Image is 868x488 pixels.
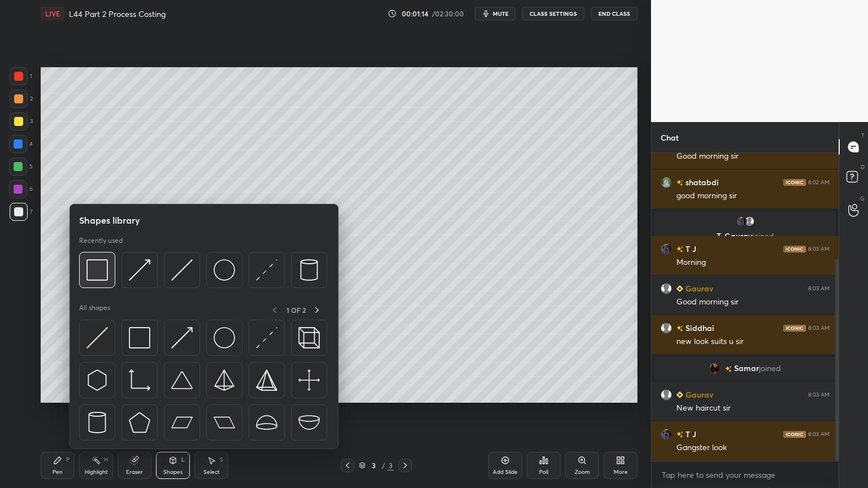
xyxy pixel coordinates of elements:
[676,432,683,438] img: no-rating-badge.077c3623.svg
[220,457,223,463] div: S
[10,203,33,221] div: 7
[591,7,637,20] button: End Class
[256,412,277,433] img: svg+xml;charset=utf-8,%3Csvg%20xmlns%3D%22http%3A%2F%2Fwww.w3.org%2F2000%2Fsvg%22%20width%3D%2238...
[86,259,108,281] img: svg+xml;charset=utf-8,%3Csvg%20xmlns%3D%22http%3A%2F%2Fwww.w3.org%2F2000%2Fsvg%22%20width%3D%2234...
[129,369,150,391] img: svg+xml;charset=utf-8,%3Csvg%20xmlns%3D%22http%3A%2F%2Fwww.w3.org%2F2000%2Fsvg%22%20width%3D%2233...
[683,243,696,255] h6: T J
[203,469,220,475] div: Select
[676,257,830,268] div: Morning
[129,327,150,348] img: svg+xml;charset=utf-8,%3Csvg%20xmlns%3D%22http%3A%2F%2Fwww.w3.org%2F2000%2Fsvg%22%20width%3D%2234...
[783,246,806,252] img: iconic-dark.1390631f.png
[214,259,235,281] img: svg+xml;charset=utf-8,%3Csvg%20xmlns%3D%22http%3A%2F%2Fwww.w3.org%2F2000%2Fsvg%22%20width%3D%2236...
[214,369,235,391] img: svg+xml;charset=utf-8,%3Csvg%20xmlns%3D%22http%3A%2F%2Fwww.w3.org%2F2000%2Fsvg%22%20width%3D%2234...
[652,123,688,152] p: Chat
[683,428,696,440] h6: T J
[171,259,193,281] img: svg+xml;charset=utf-8,%3Csvg%20xmlns%3D%22http%3A%2F%2Fwww.w3.org%2F2000%2Fsvg%22%20width%3D%2230...
[66,457,70,463] div: P
[676,190,830,202] div: good morning sir
[661,429,672,440] img: be583dc6cd58456db7f4e472398e0f3d.jpg
[661,389,672,400] img: default.png
[298,369,320,391] img: svg+xml;charset=utf-8,%3Csvg%20xmlns%3D%22http%3A%2F%2Fwww.w3.org%2F2000%2Fsvg%22%20width%3D%2240...
[522,7,584,20] button: CLASS SETTINGS
[661,243,672,255] img: be583dc6cd58456db7f4e472398e0f3d.jpg
[368,462,379,469] div: 3
[808,391,830,398] div: 8:03 AM
[10,112,33,130] div: 3
[53,469,63,475] div: Pen
[808,179,830,186] div: 8:02 AM
[676,246,683,252] img: no-rating-badge.077c3623.svg
[861,163,865,171] p: D
[539,469,548,475] div: Poll
[79,213,140,227] h5: Shapes library
[298,412,320,433] img: svg+xml;charset=utf-8,%3Csvg%20xmlns%3D%22http%3A%2F%2Fwww.w3.org%2F2000%2Fsvg%22%20width%3D%2238...
[104,457,108,463] div: H
[475,7,515,20] button: mute
[85,469,108,475] div: Highlight
[171,369,193,391] img: svg+xml;charset=utf-8,%3Csvg%20xmlns%3D%22http%3A%2F%2Fwww.w3.org%2F2000%2Fsvg%22%20width%3D%2238...
[256,369,277,391] img: svg+xml;charset=utf-8,%3Csvg%20xmlns%3D%22http%3A%2F%2Fwww.w3.org%2F2000%2Fsvg%22%20width%3D%2234...
[171,327,193,348] img: svg+xml;charset=utf-8,%3Csvg%20xmlns%3D%22http%3A%2F%2Fwww.w3.org%2F2000%2Fsvg%22%20width%3D%2230...
[759,364,781,373] span: joined
[387,460,394,470] div: 3
[214,412,235,433] img: svg+xml;charset=utf-8,%3Csvg%20xmlns%3D%22http%3A%2F%2Fwww.w3.org%2F2000%2Fsvg%22%20width%3D%2244...
[734,364,759,373] span: Samar
[381,462,385,469] div: /
[676,180,683,186] img: no-rating-badge.077c3623.svg
[661,177,672,188] img: e46e94f5da8d4cc897766d90ab81d02c.jpg
[171,412,193,433] img: svg+xml;charset=utf-8,%3Csvg%20xmlns%3D%22http%3A%2F%2Fwww.w3.org%2F2000%2Fsvg%22%20width%3D%2244...
[683,176,719,188] h6: shatabdi
[808,285,830,292] div: 8:03 AM
[256,259,277,281] img: svg+xml;charset=utf-8,%3Csvg%20xmlns%3D%22http%3A%2F%2Fwww.w3.org%2F2000%2Fsvg%22%20width%3D%2230...
[736,216,747,227] img: be583dc6cd58456db7f4e472398e0f3d.jpg
[298,327,320,348] img: svg+xml;charset=utf-8,%3Csvg%20xmlns%3D%22http%3A%2F%2Fwww.w3.org%2F2000%2Fsvg%22%20width%3D%2235...
[661,283,672,294] img: default.png
[676,391,683,398] img: Learner_Badge_beginner_1_8b307cf2a0.svg
[808,431,830,438] div: 8:03 AM
[129,412,150,433] img: svg+xml;charset=utf-8,%3Csvg%20xmlns%3D%22http%3A%2F%2Fwww.w3.org%2F2000%2Fsvg%22%20width%3D%2234...
[661,323,672,334] img: default.png
[683,389,713,400] h6: Gaurav
[79,236,123,245] p: Recently used
[661,232,829,241] p: T, Gaurav
[676,442,830,454] div: Gangster look
[86,412,108,433] img: svg+xml;charset=utf-8,%3Csvg%20xmlns%3D%22http%3A%2F%2Fwww.w3.org%2F2000%2Fsvg%22%20width%3D%2228...
[79,303,110,317] p: All shapes
[808,325,830,332] div: 8:03 AM
[86,369,108,391] img: svg+xml;charset=utf-8,%3Csvg%20xmlns%3D%22http%3A%2F%2Fwww.w3.org%2F2000%2Fsvg%22%20width%3D%2230...
[9,135,33,153] div: 4
[126,469,143,475] div: Eraser
[493,10,509,18] span: mute
[575,469,590,475] div: Zoom
[287,306,306,315] p: 1 OF 2
[163,469,183,475] div: Shapes
[129,259,150,281] img: svg+xml;charset=utf-8,%3Csvg%20xmlns%3D%22http%3A%2F%2Fwww.w3.org%2F2000%2Fsvg%22%20width%3D%2230...
[783,431,806,438] img: iconic-dark.1390631f.png
[860,194,865,203] p: G
[10,90,33,108] div: 2
[683,322,714,334] h6: Siddhai
[676,336,830,347] div: new look suits u sir
[9,180,33,198] div: 6
[493,469,518,475] div: Add Slide
[214,327,235,348] img: svg+xml;charset=utf-8,%3Csvg%20xmlns%3D%22http%3A%2F%2Fwww.w3.org%2F2000%2Fsvg%22%20width%3D%2236...
[744,216,755,227] img: default.png
[752,230,774,241] span: joined
[808,246,830,252] div: 8:03 AM
[181,457,185,463] div: L
[69,8,166,19] h4: L44 Part 2 Process Costing
[298,259,320,281] img: svg+xml;charset=utf-8,%3Csvg%20xmlns%3D%22http%3A%2F%2Fwww.w3.org%2F2000%2Fsvg%22%20width%3D%2228...
[683,282,713,294] h6: Gaurav
[676,151,830,162] div: Good morning sir
[783,325,806,332] img: iconic-dark.1390631f.png
[676,403,830,414] div: New haircut sir
[10,67,32,85] div: 1
[861,131,865,140] p: T
[676,325,683,332] img: no-rating-badge.077c3623.svg
[41,7,64,20] div: LIVE
[676,297,830,308] div: Good morning sir
[652,153,839,461] div: grid
[86,327,108,348] img: svg+xml;charset=utf-8,%3Csvg%20xmlns%3D%22http%3A%2F%2Fwww.w3.org%2F2000%2Fsvg%22%20width%3D%2230...
[256,327,277,348] img: svg+xml;charset=utf-8,%3Csvg%20xmlns%3D%22http%3A%2F%2Fwww.w3.org%2F2000%2Fsvg%22%20width%3D%2230...
[676,285,683,292] img: Learner_Badge_beginner_1_8b307cf2a0.svg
